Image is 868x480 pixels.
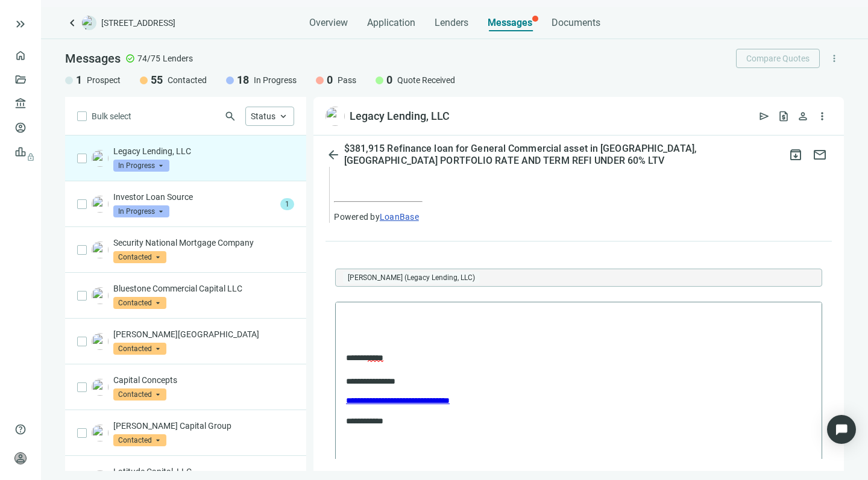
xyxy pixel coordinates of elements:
[113,388,166,401] span: Contacted
[816,110,828,122] span: more_vert
[325,143,342,167] button: arrow_back
[13,17,28,31] button: keyboard_double_arrow_right
[65,51,121,66] span: Messages
[113,374,294,386] p: Capital Concepts
[813,148,827,162] span: mail
[224,110,236,122] span: search
[65,16,80,30] a: keyboard_arrow_left
[87,74,121,86] span: Prospect
[113,160,169,172] span: In Progress
[92,150,108,167] img: 0b0e61c9-2c0d-4973-83f7-b9d361e6aaf8
[343,272,480,284] span: Dane Fitch (Legacy Lending, LLC)
[793,107,813,126] button: person
[808,143,832,167] button: mail
[309,17,348,29] span: Overview
[92,287,108,304] img: daec3efa-07db-418b-869b-6cdbf9b720dc
[92,425,108,441] img: ad1d49dd-beb4-4a78-a2fc-171935871ad5
[797,110,809,122] span: person
[736,49,820,68] button: Compare Quotes
[237,73,249,87] span: 18
[336,302,822,472] iframe: Rich Text Area
[113,205,169,217] span: In Progress
[813,107,832,126] button: more_vert
[113,328,294,340] p: [PERSON_NAME][GEOGRAPHIC_DATA]
[758,110,770,122] span: send
[325,107,345,126] img: 0b0e61c9-2c0d-4973-83f7-b9d361e6aaf8
[137,52,160,64] span: 74/75
[113,237,294,249] p: Security National Mortgage Company
[101,17,175,29] span: [STREET_ADDRESS]
[827,415,856,444] div: Open Intercom Messenger
[14,423,27,435] span: help
[278,111,289,122] span: keyboard_arrow_up
[251,111,275,121] span: Status
[774,107,793,126] button: request_quote
[825,49,844,68] button: more_vert
[488,17,532,28] span: Messages
[168,74,207,86] span: Contacted
[397,74,455,86] span: Quote Received
[350,109,450,123] div: Legacy Lending, LLC
[829,53,840,64] span: more_vert
[76,73,82,87] span: 1
[755,107,774,126] button: send
[14,452,27,464] span: person
[788,148,803,162] span: archive
[784,143,808,167] button: archive
[338,74,356,86] span: Pass
[280,198,294,210] span: 1
[113,191,275,203] p: Investor Loan Source
[326,148,341,162] span: arrow_back
[92,333,108,350] img: 8f9cbaa9-4a58-45b8-b8ff-597d37050746
[113,297,166,309] span: Contacted
[92,110,131,123] span: Bulk select
[113,466,294,478] p: Latitude Capital, LLC.
[92,242,108,258] img: e7d4e2b7-5148-4db5-9cc8-faf04dac73ff
[92,196,108,213] img: 917acf5e-07f8-45b9-9335-2847a5d0b34d
[552,17,600,29] span: Documents
[348,272,475,284] span: [PERSON_NAME] (Legacy Lending, LLC)
[113,434,166,446] span: Contacted
[367,17,415,29] span: Application
[342,143,784,167] div: $381,915 Refinance loan for General Commercial asset in [GEOGRAPHIC_DATA], [GEOGRAPHIC_DATA] PORT...
[113,282,294,295] p: Bluestone Commercial Capital LLC
[163,52,193,64] span: Lenders
[125,54,135,63] span: check_circle
[254,74,297,86] span: In Progress
[113,145,294,157] p: Legacy Lending, LLC
[778,110,790,122] span: request_quote
[327,73,333,87] span: 0
[113,343,166,355] span: Contacted
[151,73,163,87] span: 55
[386,73,392,87] span: 0
[113,420,294,432] p: [PERSON_NAME] Capital Group
[435,17,468,29] span: Lenders
[92,379,108,396] img: 99a74a49-602c-41ac-bfdf-b376c4642125
[113,251,166,263] span: Contacted
[82,16,96,30] img: deal-logo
